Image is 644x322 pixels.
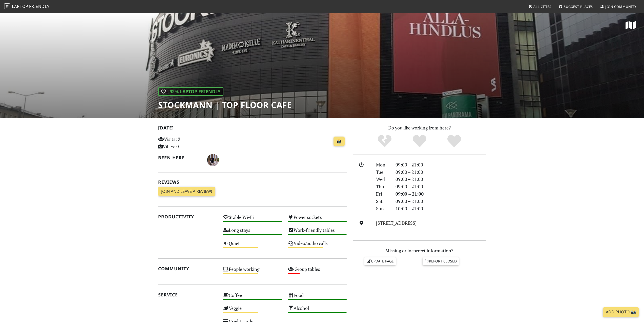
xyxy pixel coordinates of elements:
div: Sun [373,205,392,212]
a: [STREET_ADDRESS] [376,220,417,226]
span: Fabian Bern [207,157,219,163]
span: Friendly [29,4,49,9]
div: Veggie [220,304,285,317]
div: Coffee [220,291,285,304]
div: 09:00 – 21:00 [392,190,489,198]
p: Visits: 2 Vibes: 0 [158,136,217,150]
h1: Stockmann | Top Floor Cafe [158,100,292,110]
div: Tue [373,168,392,176]
div: Thu [373,183,392,190]
div: Fri [373,190,392,198]
div: | 92% Laptop Friendly [158,87,223,96]
h2: Productivity [158,214,217,219]
div: Mon [373,161,392,168]
h2: Reviews [158,179,347,185]
a: LaptopFriendly LaptopFriendly [4,2,50,11]
div: Power sockets [285,213,350,226]
div: 10:00 – 21:00 [392,205,489,212]
a: All Cities [526,2,553,11]
a: Join and leave a review! [158,187,215,196]
h2: Service [158,292,217,297]
div: People working [220,265,285,278]
a: Update page [364,257,396,265]
a: Add Photo 📸 [603,307,639,317]
div: Food [285,291,350,304]
s: Group tables [295,266,320,272]
img: 1425-fabian.jpg [207,154,219,166]
a: Report closed [423,257,459,265]
span: Laptop [12,4,28,9]
p: Missing or incorrect information? [353,247,486,254]
p: Do you like working from here? [353,124,486,131]
h2: [DATE] [158,125,347,132]
div: Stable Wi-Fi [220,213,285,226]
div: Work-friendly tables [285,226,350,239]
span: Suggest Places [564,4,593,9]
div: 09:00 – 21:00 [392,198,489,205]
h2: Been here [158,155,201,160]
div: Definitely! [437,134,472,148]
span: Join Community [605,4,636,9]
div: Sat [373,198,392,205]
div: Alcohol [285,304,350,317]
div: Video/audio calls [285,239,350,252]
h2: Community [158,266,217,271]
a: Suggest Places [557,2,595,11]
span: All Cities [533,4,551,9]
a: 📸 [334,137,345,146]
div: Wed [373,176,392,183]
div: Long stays [220,226,285,239]
div: 09:00 – 21:00 [392,161,489,168]
a: Join Community [598,2,638,11]
div: 09:00 – 21:00 [392,176,489,183]
div: 09:00 – 21:00 [392,183,489,190]
div: No [367,134,402,148]
img: LaptopFriendly [4,3,10,9]
div: 09:00 – 21:00 [392,168,489,176]
div: Yes [402,134,437,148]
div: Quiet [220,239,285,252]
